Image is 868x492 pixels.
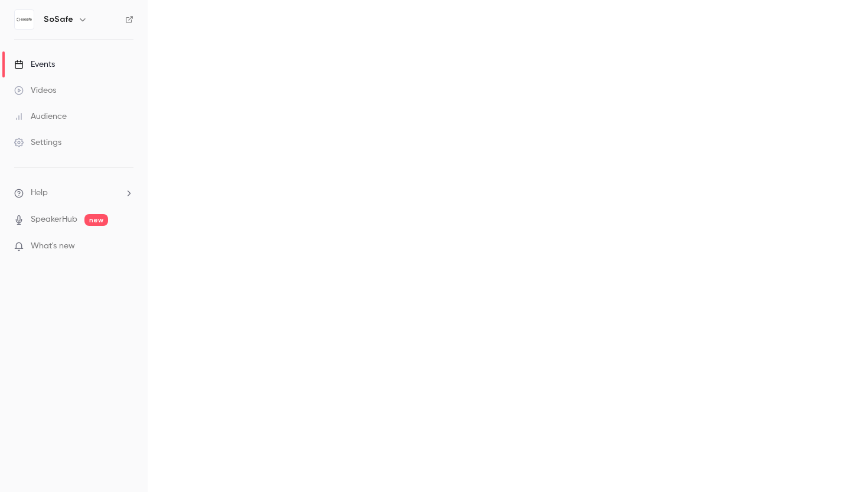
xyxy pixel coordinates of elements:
div: Settings [14,137,61,148]
div: Videos [14,85,56,96]
div: Events [14,59,55,70]
span: What's new [31,240,75,253]
a: SpeakerHub [31,213,77,226]
span: new [84,214,108,226]
h6: SoSafe [44,14,73,25]
img: SoSafe [15,10,34,29]
div: Audience [14,111,67,122]
span: Help [31,187,48,199]
li: help-dropdown-opener [14,187,133,199]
